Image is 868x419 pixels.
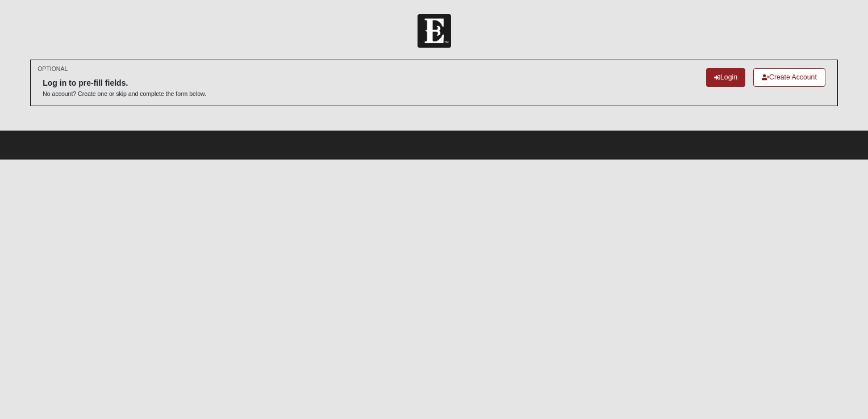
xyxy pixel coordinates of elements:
[706,68,745,87] a: Login
[43,90,206,98] p: No account? Create one or skip and complete the form below.
[43,78,206,88] h6: Log in to pre-fill fields.
[418,14,451,48] img: Church of Eleven22 Logo
[37,65,68,73] small: OPTIONAL
[753,68,825,87] a: Create Account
